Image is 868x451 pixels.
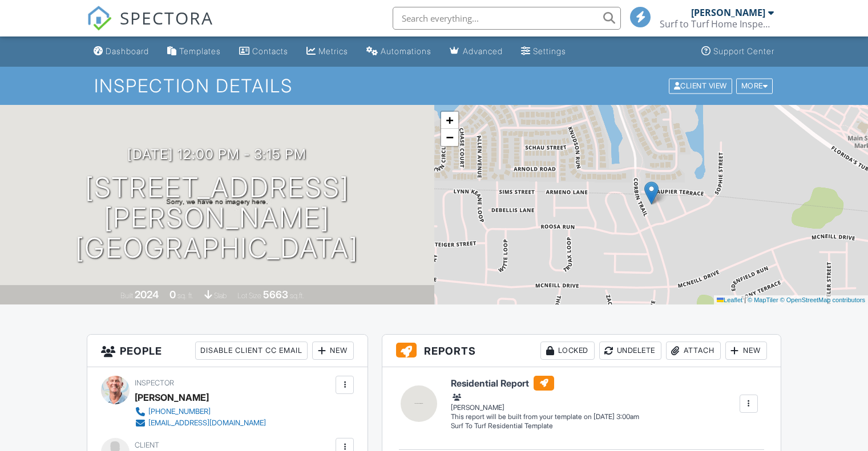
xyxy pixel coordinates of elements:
[163,41,225,62] a: Templates
[669,78,732,94] div: Client View
[87,6,112,31] img: The Best Home Inspection Software - Spectora
[290,291,304,300] span: sq.ft.
[717,296,742,303] a: Leaflet
[237,291,261,300] span: Lot Size
[106,46,149,56] div: Dashboard
[441,129,458,146] a: Zoom out
[120,6,213,30] span: SPECTORA
[87,335,368,367] h3: People
[235,41,293,62] a: Contacts
[127,147,306,162] h3: [DATE] 12:00 pm - 3:15 pm
[533,46,566,56] div: Settings
[94,76,774,96] h1: Inspection Details
[169,289,176,300] div: 0
[381,46,431,56] div: Automations
[148,407,211,416] div: [PHONE_NUMBER]
[451,376,639,391] h6: Residential Report
[644,181,659,205] img: Marker
[318,46,348,56] div: Metrics
[660,18,774,30] div: Surf to Turf Home Inspections
[135,289,159,300] div: 2024
[441,112,458,129] a: Zoom in
[302,41,353,62] a: Metrics
[697,41,779,62] a: Support Center
[691,7,765,18] div: [PERSON_NAME]
[263,289,288,300] div: 5663
[89,41,154,62] a: Dashboard
[463,46,503,56] div: Advanced
[312,342,354,360] div: New
[382,335,781,367] h3: Reports
[599,342,661,360] div: Undelete
[748,296,778,303] a: © MapTiler
[446,130,453,144] span: −
[135,379,174,387] span: Inspector
[451,392,639,412] div: [PERSON_NAME]
[744,296,746,303] span: |
[252,46,288,56] div: Contacts
[725,342,767,360] div: New
[451,412,639,421] div: This report will be built from your template on [DATE] 3:00am
[135,406,266,417] a: [PHONE_NUMBER]
[393,7,621,30] input: Search everything...
[135,389,209,406] div: [PERSON_NAME]
[362,41,436,62] a: Automations (Basic)
[736,78,773,94] div: More
[666,342,721,360] div: Attach
[179,46,221,56] div: Templates
[516,41,571,62] a: Settings
[446,113,453,127] span: +
[195,342,308,360] div: Disable Client CC Email
[177,291,193,300] span: sq. ft.
[135,441,159,449] span: Client
[445,41,507,62] a: Advanced
[713,46,774,56] div: Support Center
[540,342,595,360] div: Locked
[87,15,213,39] a: SPECTORA
[148,419,266,428] div: [EMAIL_ADDRESS][DOMAIN_NAME]
[214,291,227,300] span: slab
[120,291,133,300] span: Built
[18,173,416,263] h1: [STREET_ADDRESS][PERSON_NAME] [GEOGRAPHIC_DATA]
[451,421,639,431] div: Surf To Turf Residential Template
[135,417,266,429] a: [EMAIL_ADDRESS][DOMAIN_NAME]
[780,296,865,303] a: © OpenStreetMap contributors
[668,81,735,90] a: Client View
